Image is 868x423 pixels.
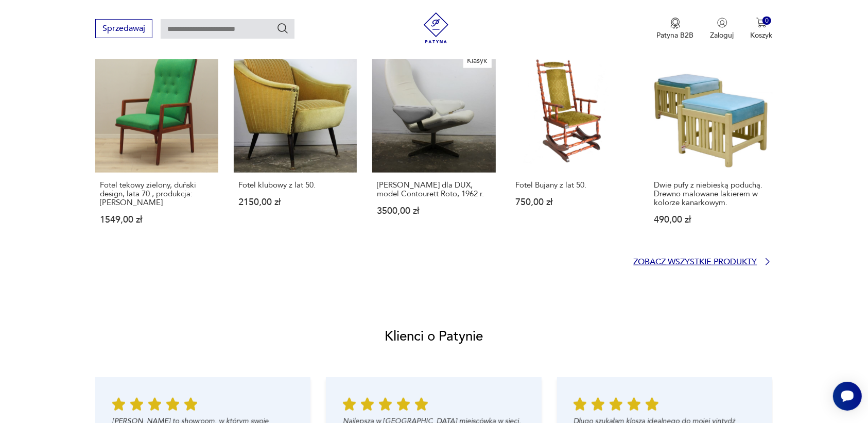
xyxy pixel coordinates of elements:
[516,181,630,190] p: Fotel Bujany z lat 50.
[657,18,694,40] a: Ikona medaluPatyna B2B
[574,398,587,411] img: Ikona gwiazdy
[751,18,773,40] button: 0Koszyk
[361,398,374,411] img: Ikona gwiazdy
[710,18,734,40] button: Zaloguj
[95,26,152,33] a: Sprzedawaj
[276,22,289,35] button: Szukaj
[377,207,491,215] p: 3500,00 zł
[657,30,694,40] p: Patyna B2B
[751,30,773,40] p: Koszyk
[385,328,483,345] h2: Klienci o Patynie
[112,398,125,411] img: Ikona gwiazdy
[166,398,179,411] img: Ikona gwiazdy
[756,18,767,28] img: Ikona koszyka
[516,198,630,207] p: 750,00 zł
[415,398,428,411] img: Ikona gwiazdy
[238,198,352,207] p: 2150,00 zł
[654,215,768,224] p: 490,00 zł
[717,18,727,28] img: Ikonka użytkownika
[610,398,623,411] img: Ikona gwiazdy
[762,16,771,25] div: 0
[650,49,773,244] a: Dwie pufy z niebieską poduchą. Drewno malowane lakierem w kolorze kanarkowym.Dwie pufy z niebiesk...
[710,30,734,40] p: Zaloguj
[95,49,218,244] a: Fotel tekowy zielony, duński design, lata 70., produkcja: DaniaFotel tekowy zielony, duński desig...
[654,181,768,207] p: Dwie pufy z niebieską poduchą. Drewno malowane lakierem w kolorze kanarkowym.
[379,398,392,411] img: Ikona gwiazdy
[95,19,152,38] button: Sprzedawaj
[148,398,161,411] img: Ikona gwiazdy
[670,18,681,29] img: Ikona medalu
[657,18,694,40] button: Patyna B2B
[238,181,352,190] p: Fotel klubowy z lat 50.
[511,49,634,244] a: Fotel Bujany z lat 50.Fotel Bujany z lat 50.750,00 zł
[184,398,197,411] img: Ikona gwiazdy
[377,181,491,198] p: [PERSON_NAME] dla DUX, model Contourett Roto, 1962 r.
[634,259,757,265] p: Zobacz wszystkie produkty
[372,49,495,244] a: KlasykAlf Svensson dla DUX, model Contourett Roto, 1962 r.[PERSON_NAME] dla DUX, model Contourett...
[421,12,452,43] img: Patyna - sklep z meblami i dekoracjami vintage
[634,257,773,267] a: Zobacz wszystkie produkty
[628,398,641,411] img: Ikona gwiazdy
[833,382,862,411] iframe: Smartsupp widget button
[100,181,214,207] p: Fotel tekowy zielony, duński design, lata 70., produkcja: [PERSON_NAME]
[100,215,214,224] p: 1549,00 zł
[343,398,356,411] img: Ikona gwiazdy
[130,398,143,411] img: Ikona gwiazdy
[646,398,659,411] img: Ikona gwiazdy
[397,398,410,411] img: Ikona gwiazdy
[592,398,605,411] img: Ikona gwiazdy
[234,49,357,244] a: Fotel klubowy z lat 50.Fotel klubowy z lat 50.2150,00 zł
